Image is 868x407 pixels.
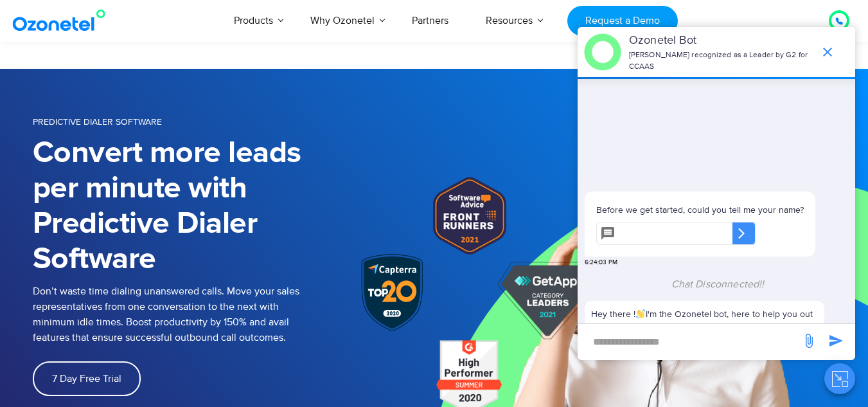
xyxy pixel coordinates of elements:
p: [PERSON_NAME] recognized as a Leader by G2 for CCAAS [629,50,813,73]
a: 7 Day Free Trial [33,361,141,396]
span: PREDICTIVE DIALER SOFTWARE [33,116,162,127]
a: Request a Demo [567,6,677,36]
p: Ozonetel Bot [629,32,813,50]
span: send message [823,328,849,354]
span: send message [796,328,822,354]
p: Hey there ! I'm the Ozonetel bot, here to help you out with whatever you need! [591,307,818,334]
span: end chat or minimize [815,39,840,65]
button: Close chat [824,363,855,394]
img: header [584,33,621,71]
span: Chat Disconnected!! [671,278,765,291]
span: 7 Day Free Trial [52,374,121,384]
h1: Convert more leads per minute with Predictive Dialer Software [33,136,314,277]
p: Before we get started, could you tell me your name? [596,203,804,217]
div: new-msg-input [584,330,795,354]
span: 6:24:03 PM [585,258,617,267]
img: 👋 [636,309,645,318]
p: Don’t waste time dialing unanswered calls. Move your sales representatives from one conversation ... [33,284,322,345]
